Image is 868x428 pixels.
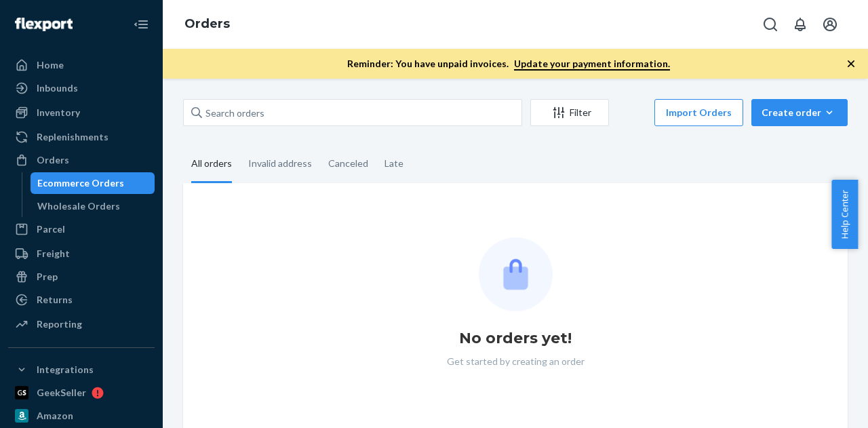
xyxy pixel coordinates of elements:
[37,106,80,119] div: Inventory
[751,99,848,126] button: Create order
[184,16,230,31] a: Orders
[8,218,155,240] a: Parcel
[8,359,155,381] button: Integrations
[37,317,82,331] div: Reporting
[384,146,403,181] div: Late
[183,99,522,126] input: Search orders
[37,176,124,190] div: Ecommerce Orders
[127,11,155,38] button: Close Navigation
[787,11,814,38] button: Open notifications
[37,247,70,260] div: Freight
[37,222,65,236] div: Parcel
[37,409,73,423] div: Amazon
[37,293,73,307] div: Returns
[31,195,155,217] a: Wholesale Orders
[8,382,155,404] a: GeekSeller
[757,11,784,38] button: Open Search Box
[8,405,155,427] a: Amazon
[37,153,69,167] div: Orders
[8,54,155,76] a: Home
[447,355,585,368] p: Get started by creating an order
[31,172,155,194] a: Ecommerce Orders
[347,57,670,71] p: Reminder: You have unpaid invoices.
[831,180,858,249] button: Help Center
[762,106,837,119] div: Create order
[531,106,608,119] div: Filter
[8,313,155,335] a: Reporting
[8,126,155,148] a: Replenishments
[8,243,155,265] a: Freight
[174,5,241,44] ol: breadcrumbs
[479,237,553,311] img: Empty list
[459,328,572,349] h1: No orders yet!
[37,363,94,376] div: Integrations
[37,58,64,72] div: Home
[8,289,155,311] a: Returns
[8,266,155,288] a: Prep
[328,146,368,181] div: Canceled
[816,11,844,38] button: Open account menu
[37,199,120,213] div: Wholesale Orders
[530,99,609,126] button: Filter
[8,77,155,99] a: Inbounds
[37,81,78,95] div: Inbounds
[37,386,86,400] div: GeekSeller
[15,18,73,31] img: Flexport logo
[248,146,312,181] div: Invalid address
[8,102,155,123] a: Inventory
[37,270,58,284] div: Prep
[654,99,743,126] button: Import Orders
[37,130,108,144] div: Replenishments
[191,146,232,183] div: All orders
[514,58,670,71] a: Update your payment information.
[8,149,155,171] a: Orders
